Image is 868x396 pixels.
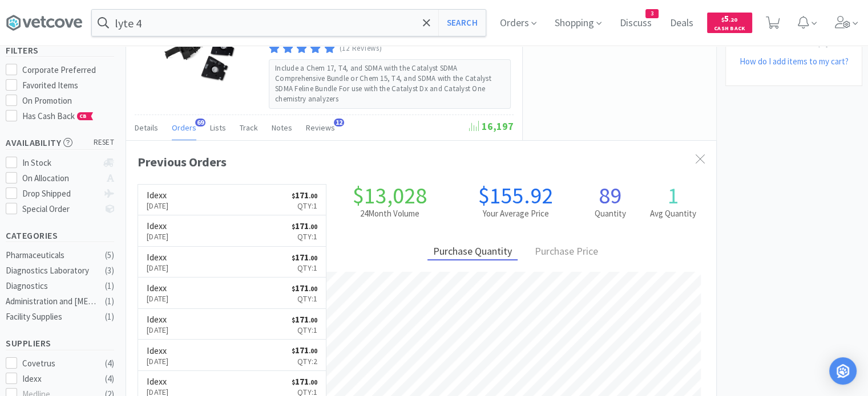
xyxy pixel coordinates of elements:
[147,283,169,292] h6: Idexx
[306,123,335,133] span: Reviews
[6,248,98,262] div: Pharmaceuticals
[6,264,98,277] div: Diagnostics Laboratory
[726,55,862,68] h5: How do I add items to my cart?
[579,184,641,207] h1: 89
[292,292,317,305] p: Qty: 1
[94,137,115,149] span: reset
[105,357,114,370] div: ( 4 )
[292,189,317,201] span: 171
[275,63,504,105] p: Include a Chem 17, T4, and SDMA with the Catalyst SDMA Comprehensive Bundle or Chem 15, T4, and S...
[6,337,114,350] h5: Suppliers
[292,285,295,293] span: $
[22,63,115,77] div: Corporate Preferred
[292,251,317,263] span: 171
[147,252,169,262] h6: Idexx
[22,156,98,170] div: In Stock
[22,202,98,216] div: Special Order
[147,262,169,274] p: [DATE]
[292,199,317,212] p: Qty: 1
[326,207,453,221] h2: 24 Month Volume
[195,119,205,126] span: 69
[22,187,98,201] div: Drop Shipped
[92,10,486,36] input: Search by item, sku, manufacturer, ingredient, size...
[147,355,169,368] p: [DATE]
[309,285,317,293] span: . 00
[22,172,98,185] div: On Allocation
[829,357,857,385] div: Open Intercom Messenger
[147,190,169,199] h6: Idexx
[292,355,317,368] p: Qty: 2
[147,315,169,324] h6: Idexx
[6,44,114,57] h5: Filters
[579,207,641,221] h2: Quantity
[240,123,258,133] span: Track
[292,192,295,200] span: $
[22,111,94,121] span: Has Cash Back
[334,119,344,126] span: 12
[642,207,705,221] h2: Avg Quantity
[292,375,317,387] span: 171
[147,221,169,230] h6: Idexx
[453,184,579,207] h1: $155.92
[721,16,724,23] span: $
[272,123,292,133] span: Notes
[135,123,158,133] span: Details
[292,378,295,386] span: $
[6,295,98,308] div: Administration and [MEDICAL_DATA]
[147,324,169,336] p: [DATE]
[665,18,698,28] a: Deals
[326,184,453,207] h1: $13,028
[6,279,98,293] div: Diagnostics
[147,292,169,305] p: [DATE]
[529,243,604,261] div: Purchase Price
[105,248,114,262] div: ( 5 )
[147,230,169,243] p: [DATE]
[714,26,745,33] span: Cash Back
[6,229,114,242] h5: Categories
[22,79,115,92] div: Favorited Items
[729,16,737,23] span: . 20
[292,347,295,355] span: $
[22,94,115,108] div: On Promotion
[292,313,317,325] span: 171
[22,357,93,370] div: Covetrus
[646,10,658,18] span: 3
[78,113,89,120] span: CB
[438,10,486,36] button: Search
[138,247,326,278] a: Idexx[DATE]$171.00Qty:1
[210,123,226,133] span: Lists
[6,310,98,324] div: Facility Supplies
[138,277,326,309] a: Idexx[DATE]$171.00Qty:1
[105,279,114,293] div: ( 1 )
[707,7,752,38] a: $5.20Cash Back
[138,215,326,247] a: Idexx[DATE]$171.00Qty:1
[22,372,93,386] div: Idexx
[292,254,295,262] span: $
[615,18,656,28] a: Discuss3
[292,324,317,336] p: Qty: 1
[642,184,705,207] h1: 1
[105,295,114,308] div: ( 1 )
[340,43,382,55] p: (12 Reviews)
[292,282,317,293] span: 171
[309,316,317,324] span: . 00
[138,152,705,172] div: Previous Orders
[105,372,114,386] div: ( 4 )
[147,199,169,212] p: [DATE]
[292,262,317,274] p: Qty: 1
[105,264,114,277] div: ( 3 )
[309,223,317,231] span: . 00
[721,13,737,24] span: 5
[453,207,579,221] h2: Your Average Price
[469,120,514,133] span: 16,197
[309,192,317,200] span: . 00
[292,223,295,231] span: $
[105,310,114,324] div: ( 1 )
[147,346,169,355] h6: Idexx
[138,309,326,340] a: Idexx[DATE]$171.00Qty:1
[6,136,114,149] h5: Availability
[147,377,169,386] h6: Idexx
[138,185,326,216] a: Idexx[DATE]$171.00Qty:1
[172,123,196,133] span: Orders
[292,230,317,243] p: Qty: 1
